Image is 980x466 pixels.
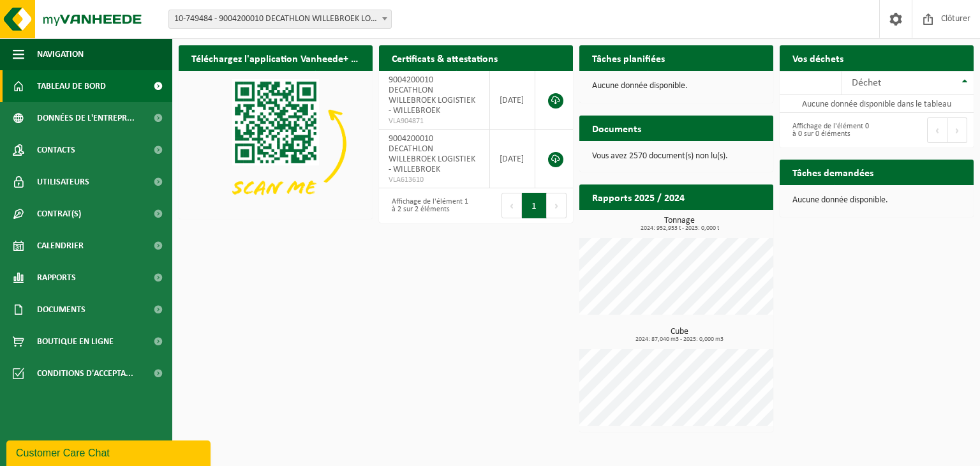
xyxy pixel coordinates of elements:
button: Next [947,117,967,143]
span: Déchet [852,78,881,88]
span: Tableau de bord [37,70,106,102]
h2: Téléchargez l'application Vanheede+ maintenant! [179,45,373,70]
h2: Documents [579,116,654,140]
td: [DATE] [490,130,535,188]
button: Previous [501,193,522,218]
span: Documents [37,294,85,326]
span: Navigation [37,38,84,70]
span: 9004200010 DECATHLON WILLEBROEK LOGISTIEK - WILLEBROEK [389,134,475,174]
p: Aucune donnée disponible. [592,82,761,91]
img: Download de VHEPlus App [179,71,373,216]
h2: Vos déchets [780,45,856,70]
span: Rapports [37,262,76,294]
h2: Certificats & attestations [379,45,510,70]
button: Next [547,193,567,218]
span: 10-749484 - 9004200010 DECATHLON WILLEBROEK LOGISTIEK - WILLEBROEK [168,10,392,29]
span: Utilisateurs [37,166,89,198]
h2: Rapports 2025 / 2024 [579,184,697,209]
button: Previous [927,117,947,143]
span: Contrat(s) [37,198,81,230]
span: 9004200010 DECATHLON WILLEBROEK LOGISTIEK - WILLEBROEK [389,75,475,116]
span: VLA613610 [389,175,480,185]
span: Contacts [37,134,75,166]
p: Vous avez 2570 document(s) non lu(s). [592,152,761,161]
span: 10-749484 - 9004200010 DECATHLON WILLEBROEK LOGISTIEK - WILLEBROEK [169,10,391,28]
span: Boutique en ligne [37,326,114,357]
span: 2024: 952,953 t - 2025: 0,000 t [586,225,773,232]
div: Affichage de l'élément 1 à 2 sur 2 éléments [385,192,470,220]
span: VLA904871 [389,116,480,126]
h3: Cube [586,327,773,343]
iframe: chat widget [6,438,213,466]
td: Aucune donnée disponible dans le tableau [780,95,974,113]
span: 2024: 87,040 m3 - 2025: 0,000 m3 [586,336,773,343]
a: Consulter les rapports [662,209,772,235]
span: Données de l'entrepr... [37,102,135,134]
h2: Tâches demandées [780,160,886,184]
td: [DATE] [490,71,535,130]
p: Aucune donnée disponible. [792,196,961,205]
h2: Tâches planifiées [579,45,678,70]
div: Affichage de l'élément 0 à 0 sur 0 éléments [786,116,870,144]
span: Conditions d'accepta... [37,357,133,389]
span: Calendrier [37,230,84,262]
h3: Tonnage [586,216,773,232]
button: 1 [522,193,547,218]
